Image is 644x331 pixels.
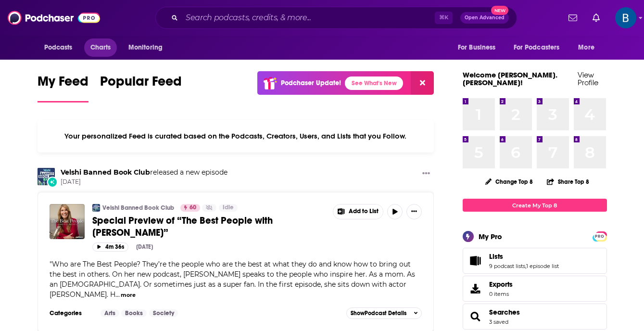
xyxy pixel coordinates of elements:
span: Exports [489,280,513,289]
a: Special Preview of “The Best People with [PERSON_NAME]” [92,215,326,239]
a: Searches [489,308,520,317]
span: ⌘ K [435,12,453,24]
span: Monitoring [128,41,163,54]
span: " [50,260,415,299]
span: Searches [463,304,607,330]
span: Open Advanced [465,15,505,20]
span: 0 items [489,291,513,297]
span: , [525,263,526,269]
a: Velshi Banned Book Club [102,204,174,212]
a: Lists [489,252,559,261]
a: 1 episode list [526,263,559,269]
span: Popular Feed [100,73,182,95]
img: User Profile [615,7,636,28]
button: more [121,291,136,299]
span: More [578,41,594,54]
a: Searches [466,310,485,323]
span: For Podcasters [514,41,560,54]
h3: Categories [50,309,93,317]
a: Idle [219,204,238,212]
a: My Feed [38,73,88,102]
div: [DATE] [136,243,153,250]
button: open menu [122,38,175,57]
img: Podchaser - Follow, Share and Rate Podcasts [8,9,100,27]
div: Search podcasts, credits, & more... [155,7,517,29]
span: Logged in as bob.wilms [615,7,636,28]
button: 4m 36s [92,242,128,252]
a: Books [121,309,147,317]
p: Podchaser Update! [281,79,341,87]
span: My Feed [38,73,88,95]
a: Create My Top 8 [463,199,607,212]
a: 9 podcast lists [489,263,525,269]
a: Charts [84,38,117,57]
span: Podcasts [44,41,73,54]
span: Show Podcast Details [351,310,406,317]
span: Charts [90,41,111,54]
a: PRO [594,232,606,240]
a: Show notifications dropdown [589,10,604,26]
a: Arts [101,309,119,317]
a: Lists [466,254,485,267]
span: [DATE] [61,178,227,186]
span: Who are The Best People? They’re the people who are the best at what they do and know how to brin... [50,260,415,299]
span: ... [115,290,120,299]
img: Special Preview of “The Best People with Nicolle Wallace” [50,204,85,239]
a: 3 saved [489,318,508,325]
img: Velshi Banned Book Club [92,204,100,212]
span: PRO [594,233,606,240]
button: Show More Button [333,204,383,219]
span: Add to List [349,208,379,215]
a: View Profile [578,70,598,87]
span: Lists [463,248,607,274]
img: Velshi Banned Book Club [38,168,55,185]
div: Your personalized Feed is curated based on the Podcasts, Creators, Users, and Lists that you Follow. [38,120,434,153]
h3: released a new episode [61,168,227,177]
button: open menu [451,38,508,57]
span: New [491,6,508,15]
span: Lists [489,252,503,261]
a: Show notifications dropdown [565,10,581,26]
a: See What's New [345,76,403,90]
span: 60 [189,203,196,213]
button: Show More Button [418,168,434,180]
a: Society [149,309,178,317]
button: Show profile menu [615,7,636,28]
a: Exports [463,276,607,302]
span: Special Preview of “The Best People with [PERSON_NAME]” [92,215,273,239]
button: Open AdvancedNew [460,12,509,24]
button: Show More Button [406,204,422,219]
button: ShowPodcast Details [346,307,422,319]
span: Exports [466,282,485,295]
a: Popular Feed [100,73,182,102]
a: Welcome [PERSON_NAME].[PERSON_NAME]! [463,70,557,87]
div: New Episode [47,177,58,187]
button: open menu [507,38,574,57]
a: 60 [180,204,200,212]
button: open menu [571,38,606,57]
button: Share Top 8 [546,172,590,191]
span: For Business [458,41,496,54]
button: Change Top 8 [480,176,539,188]
span: Idle [223,203,234,213]
button: open menu [38,38,85,57]
input: Search podcasts, credits, & more... [182,10,435,25]
a: Velshi Banned Book Club [61,168,150,177]
div: My Pro [479,232,502,241]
